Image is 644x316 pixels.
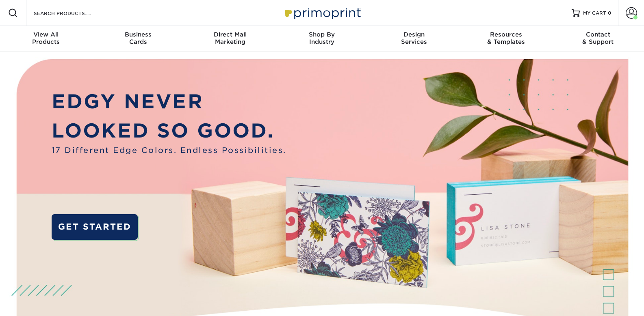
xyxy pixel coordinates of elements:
span: 0 [608,10,611,16]
p: LOOKED SO GOOD. [52,116,286,145]
div: & Templates [460,31,552,45]
div: & Support [552,31,644,45]
div: Services [368,31,460,45]
img: Primoprint [282,4,363,21]
span: Shop By [276,31,368,38]
a: Resources& Templates [460,26,552,52]
span: Resources [460,31,552,38]
input: SEARCH PRODUCTS..... [33,8,112,18]
a: Contact& Support [552,26,644,52]
span: Contact [552,31,644,38]
a: DesignServices [368,26,460,52]
span: Design [368,31,460,38]
div: Industry [276,31,368,45]
a: Shop ByIndustry [276,26,368,52]
span: MY CART [583,10,606,17]
a: GET STARTED [52,214,138,240]
div: Cards [92,31,184,45]
div: Marketing [184,31,276,45]
a: BusinessCards [92,26,184,52]
span: Direct Mail [184,31,276,38]
a: Direct MailMarketing [184,26,276,52]
p: EDGY NEVER [52,87,286,116]
span: 17 Different Edge Colors. Endless Possibilities. [52,145,286,157]
span: Business [92,31,184,38]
